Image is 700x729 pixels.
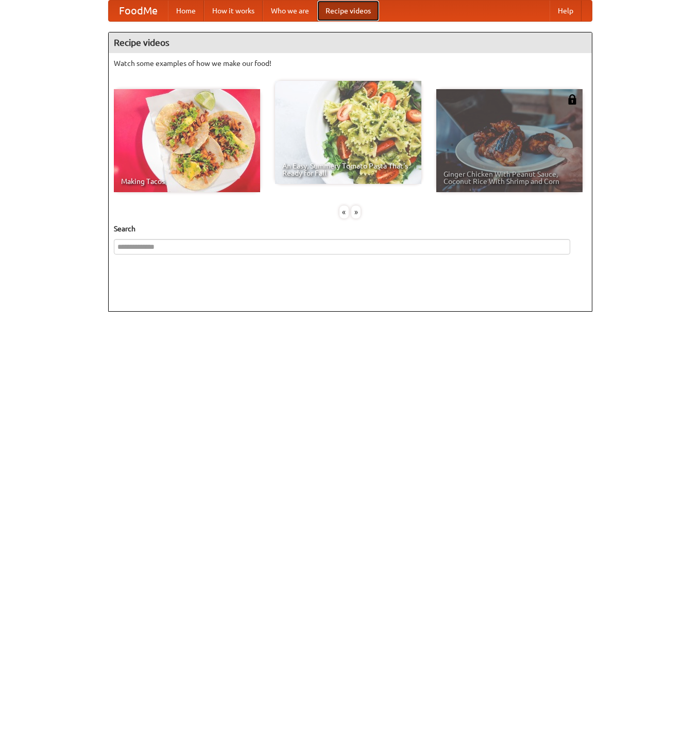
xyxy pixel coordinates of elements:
a: Recipe videos [317,1,379,21]
a: Who we are [263,1,317,21]
a: Help [550,1,582,21]
img: 483408.png [567,94,577,105]
a: Home [168,1,204,21]
a: Making Tacos [114,89,260,192]
div: « [339,206,349,218]
div: » [351,206,361,218]
a: An Easy, Summery Tomato Pasta That's Ready for Fall [275,81,421,184]
h4: Recipe videos [109,32,592,53]
p: Watch some examples of how we make our food! [114,58,587,69]
span: Making Tacos [121,178,253,185]
a: How it works [204,1,263,21]
a: FoodMe [109,1,168,21]
h5: Search [114,224,587,234]
span: An Easy, Summery Tomato Pasta That's Ready for Fall [282,162,414,177]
